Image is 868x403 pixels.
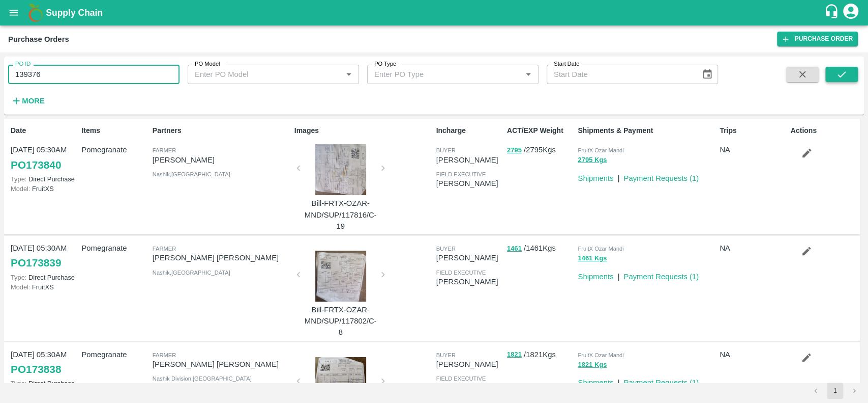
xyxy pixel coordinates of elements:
[578,273,613,281] a: Shipments
[2,1,25,24] button: open drawer
[436,147,455,153] span: buyer
[303,198,379,232] p: Bill-FRTX-OZAR-MND/SUP/117816/C-19
[46,8,103,18] b: Supply Chain
[8,92,47,110] button: More
[153,125,290,136] p: Partners
[436,276,502,287] p: [PERSON_NAME]
[578,174,613,182] a: Shipments
[11,185,30,193] span: Model:
[522,68,535,81] button: Open
[623,379,699,387] a: Payment Requests (1)
[436,375,486,382] span: field executive
[11,156,61,174] a: PO173840
[720,144,786,155] p: NA
[153,252,290,263] p: [PERSON_NAME] [PERSON_NAME]
[11,283,30,291] span: Model:
[578,246,623,252] span: FruitX Ozar Mandi
[436,171,486,177] span: field executive
[436,125,502,136] p: Incharge
[11,273,77,282] p: Direct Purchase
[22,97,45,105] strong: More
[153,171,230,177] span: Nashik , [GEOGRAPHIC_DATA]
[11,274,26,281] span: Type:
[578,379,613,387] a: Shipments
[11,379,77,388] p: Direct Purchase
[578,154,607,166] button: 2795 Kgs
[613,267,619,282] div: |
[195,60,220,68] label: PO Model
[153,154,290,166] p: [PERSON_NAME]
[46,6,824,20] a: Supply Chain
[342,68,355,81] button: Open
[436,270,486,276] span: field executive
[370,68,519,81] input: Enter PO Type
[11,174,77,184] p: Direct Purchase
[8,65,179,84] input: Enter PO ID
[507,243,522,255] button: 1461
[11,282,77,292] p: FruitXS
[720,349,786,360] p: NA
[507,144,574,156] p: / 2795 Kgs
[436,246,455,252] span: buyer
[507,349,574,361] p: / 1821 Kgs
[11,175,26,183] span: Type:
[81,349,148,360] p: Pomegranate
[191,68,339,81] input: Enter PO Model
[436,154,502,166] p: [PERSON_NAME]
[507,125,574,136] p: ACT/EXP Weight
[81,144,148,155] p: Pomegranate
[11,360,61,379] a: PO173838
[578,253,607,264] button: 1461 Kgs
[547,65,694,84] input: Start Date
[613,373,619,388] div: |
[374,60,396,68] label: PO Type
[613,169,619,184] div: |
[578,125,715,136] p: Shipments & Payment
[81,243,148,254] p: Pomegranate
[153,270,230,276] span: Nashik , [GEOGRAPHIC_DATA]
[436,178,502,189] p: [PERSON_NAME]
[698,65,717,84] button: Choose date
[81,125,148,136] p: Items
[436,252,502,263] p: [PERSON_NAME]
[791,125,857,136] p: Actions
[11,125,77,136] p: Date
[720,243,786,254] p: NA
[153,352,176,358] span: Farmer
[507,349,522,361] button: 1821
[8,33,69,46] div: Purchase Orders
[578,359,607,371] button: 1821 Kgs
[623,174,699,182] a: Payment Requests (1)
[153,246,176,252] span: Farmer
[25,3,46,23] img: logo
[827,383,843,399] button: page 1
[436,352,455,358] span: buyer
[153,359,290,370] p: [PERSON_NAME] [PERSON_NAME]
[806,383,864,399] nav: pagination navigation
[554,60,579,68] label: Start Date
[623,273,699,281] a: Payment Requests (1)
[303,304,379,338] p: Bill-FRTX-OZAR-MND/SUP/117802/C-8
[507,145,522,156] button: 2795
[824,4,842,22] div: customer-support
[11,380,26,387] span: Type:
[842,2,860,23] div: account of current user
[578,147,623,153] span: FruitX Ozar Mandi
[294,125,432,136] p: Images
[777,32,858,46] a: Purchase Order
[11,243,77,254] p: [DATE] 05:30AM
[578,352,623,358] span: FruitX Ozar Mandi
[153,375,252,382] span: Nashik Division , [GEOGRAPHIC_DATA]
[11,349,77,360] p: [DATE] 05:30AM
[15,60,31,68] label: PO ID
[153,147,176,153] span: Farmer
[11,184,77,194] p: FruitXS
[11,144,77,155] p: [DATE] 05:30AM
[720,125,786,136] p: Trips
[11,254,61,272] a: PO173839
[507,243,574,254] p: / 1461 Kgs
[436,359,502,370] p: [PERSON_NAME]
